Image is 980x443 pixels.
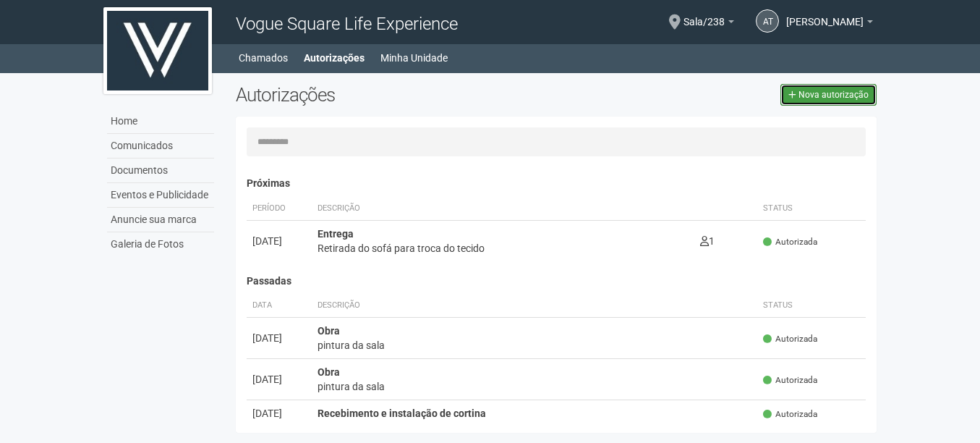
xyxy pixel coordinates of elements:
th: Data [247,294,312,318]
strong: Recebimento e instalação de cortina [318,408,486,419]
div: pintura da sala [318,379,752,394]
a: AT [756,9,779,33]
div: Retirada do sofá para troca do tecido [318,241,689,256]
img: logo.jpg [103,7,212,94]
h2: Autorizações [236,84,545,106]
a: Galeria de Fotos [107,232,214,256]
span: Autorizada [763,333,817,345]
div: [DATE] [252,372,306,387]
strong: Obra [318,366,340,378]
th: Status [757,197,866,221]
a: Anuncie sua marca [107,208,214,232]
a: Autorizações [304,48,365,68]
strong: Obra [318,325,340,337]
h4: Passadas [247,276,866,287]
span: Autorizada [763,374,817,387]
th: Status [757,294,866,318]
a: Documentos [107,159,214,183]
span: Autorizada [763,408,817,421]
a: Comunicados [107,134,214,159]
a: [PERSON_NAME] [786,18,873,30]
th: Descrição [312,197,694,221]
span: 1 [700,235,715,247]
th: Descrição [312,294,758,318]
div: [DATE] [252,406,306,421]
div: [DATE] [252,234,306,248]
a: Nova autorização [780,84,877,106]
a: Eventos e Publicidade [107,183,214,208]
h4: Próximas [247,178,866,189]
span: Sala/238 [683,2,725,28]
a: Chamados [239,48,288,68]
strong: Entrega [318,228,354,240]
span: Autorizada [763,236,817,248]
a: Home [107,109,214,134]
span: Vogue Square Life Experience [236,14,458,34]
a: Minha Unidade [380,48,448,68]
div: pintura da sala [318,338,752,353]
div: [DATE] [252,331,306,345]
span: Nova autorização [798,90,869,100]
span: Anelisa Teixeira [786,2,864,28]
a: Sala/238 [683,18,734,30]
th: Período [247,197,312,221]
